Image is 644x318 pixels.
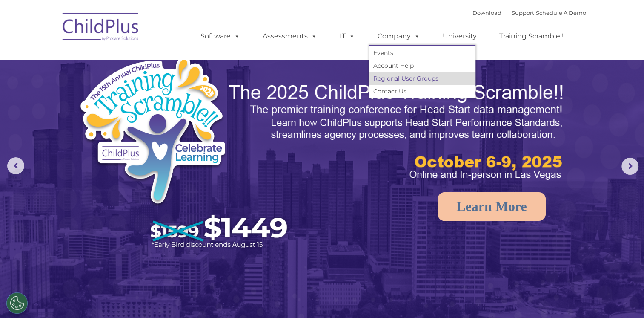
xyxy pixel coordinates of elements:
[118,56,144,63] span: Last name
[472,9,501,16] a: Download
[331,28,364,45] a: IT
[6,292,28,314] button: Cookies Settings
[254,28,326,45] a: Assessments
[472,9,586,16] font: |
[192,28,249,45] a: Software
[58,7,143,49] img: ChildPlus by Procare Solutions
[118,91,155,98] span: Phone number
[369,59,475,72] a: Account Help
[491,28,572,45] a: Training Scramble!!
[369,28,429,45] a: Company
[369,85,475,98] a: Contact Us
[512,9,534,16] a: Support
[369,46,475,59] a: Events
[369,72,475,85] a: Regional User Groups
[438,192,546,221] a: Learn More
[434,28,485,45] a: University
[536,9,586,16] a: Schedule A Demo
